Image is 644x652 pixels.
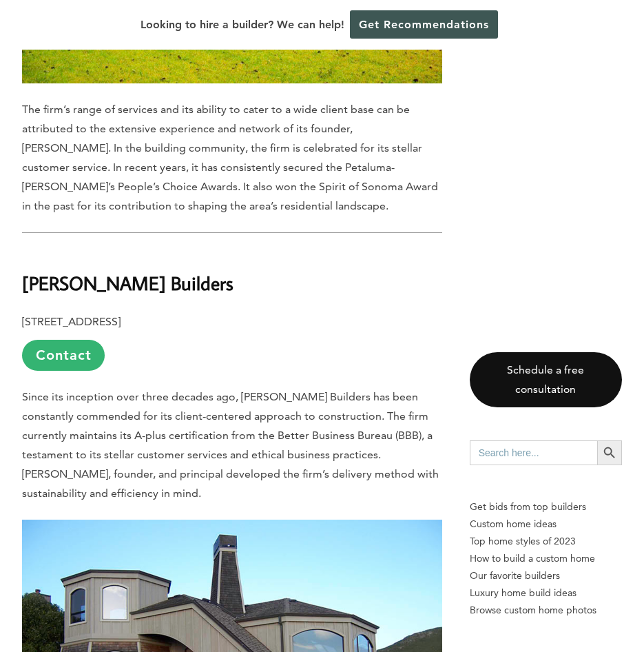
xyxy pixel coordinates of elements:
[470,550,622,567] a: How to build a custom home
[22,271,233,295] b: [PERSON_NAME] Builders
[470,440,597,465] input: Search here...
[22,390,439,500] span: Since its inception over three decades ago, [PERSON_NAME] Builders has been constantly commended ...
[470,584,622,602] a: Luxury home build ideas
[470,498,622,516] p: Get bids from top builders
[470,533,622,550] a: Top home styles of 2023
[470,602,622,619] a: Browse custom home photos
[470,567,622,584] a: Our favorite builders
[350,10,498,39] a: Get Recommendations
[22,340,105,371] a: Contact
[22,103,438,212] span: The firm’s range of services and its ability to cater to a wide client base can be attributed to ...
[602,445,617,460] svg: Search
[470,516,622,533] a: Custom home ideas
[22,315,121,328] b: [STREET_ADDRESS]
[470,352,622,407] a: Schedule a free consultation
